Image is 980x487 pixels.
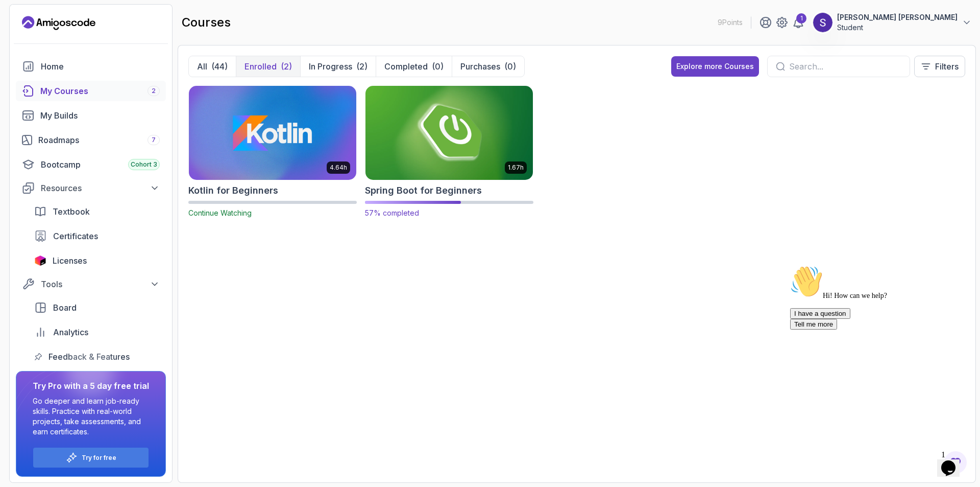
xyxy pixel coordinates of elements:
button: Tools [16,275,166,293]
div: My Courses [40,85,160,97]
div: Explore more Courses [676,61,754,72]
div: (0) [432,60,444,73]
button: Filters [914,56,965,77]
button: Completed(0) [376,56,452,77]
button: Enrolled(2) [236,56,300,77]
a: certificates [28,226,166,246]
button: Try for free [33,447,149,468]
span: Analytics [53,326,88,338]
iframe: chat widget [786,261,970,441]
button: Explore more Courses [671,56,759,77]
span: Cohort 3 [131,160,157,169]
span: 57% completed [365,208,419,217]
h2: Kotlin for Beginners [188,183,278,198]
div: My Builds [40,109,160,122]
input: Search... [789,60,901,73]
p: 4.64h [330,164,347,172]
button: Tell me more [4,58,51,68]
p: Completed [384,60,428,73]
span: Licenses [53,254,87,267]
p: [PERSON_NAME] [PERSON_NAME] [837,12,958,22]
span: Board [53,302,77,314]
a: Try for free [82,454,116,462]
a: licenses [28,250,166,271]
button: Purchases(0) [452,56,524,77]
span: 7 [152,136,156,144]
div: Bootcamp [41,158,160,171]
a: 1 [792,16,804,29]
button: Resources [16,179,166,197]
a: feedback [28,346,166,367]
p: In Progress [309,60,352,73]
span: Certificates [53,230,98,242]
img: user profile image [813,13,832,32]
span: Continue Watching [188,208,252,217]
span: Textbook [53,205,90,218]
button: user profile image[PERSON_NAME] [PERSON_NAME]Student [813,12,972,33]
img: Kotlin for Beginners card [189,86,356,180]
p: All [197,60,207,73]
a: builds [16,105,166,126]
div: (0) [504,60,516,73]
div: (2) [356,60,367,73]
p: Go deeper and learn job-ready skills. Practice with real-world projects, take assessments, and ea... [33,396,149,437]
a: analytics [28,322,166,342]
div: Resources [41,182,160,194]
span: Hi! How can we help? [4,31,101,38]
h2: courses [182,14,231,31]
a: home [16,56,166,77]
a: roadmaps [16,130,166,150]
iframe: chat widget [937,446,970,477]
a: textbook [28,201,166,222]
button: In Progress(2) [300,56,376,77]
p: 9 Points [718,17,743,28]
div: Home [41,60,160,73]
button: I have a question [4,47,64,58]
a: board [28,297,166,318]
div: (44) [211,60,228,73]
span: 2 [152,87,156,95]
img: Spring Boot for Beginners card [361,83,537,182]
div: 👋Hi! How can we help?I have a questionTell me more [4,4,188,68]
span: Feedback & Features [48,351,130,363]
p: 1.67h [508,164,524,172]
img: jetbrains icon [34,256,46,266]
h2: Spring Boot for Beginners [365,183,482,198]
div: 1 [796,13,806,24]
p: Filters [935,60,959,73]
div: Tools [41,278,160,290]
div: Roadmaps [38,134,160,146]
img: :wave: [4,4,37,37]
a: Landing page [22,15,95,31]
a: courses [16,81,166,101]
p: Purchases [460,60,500,73]
p: Student [837,22,958,33]
a: bootcamp [16,154,166,175]
div: (2) [281,60,292,73]
button: All(44) [189,56,236,77]
p: Enrolled [244,60,277,73]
